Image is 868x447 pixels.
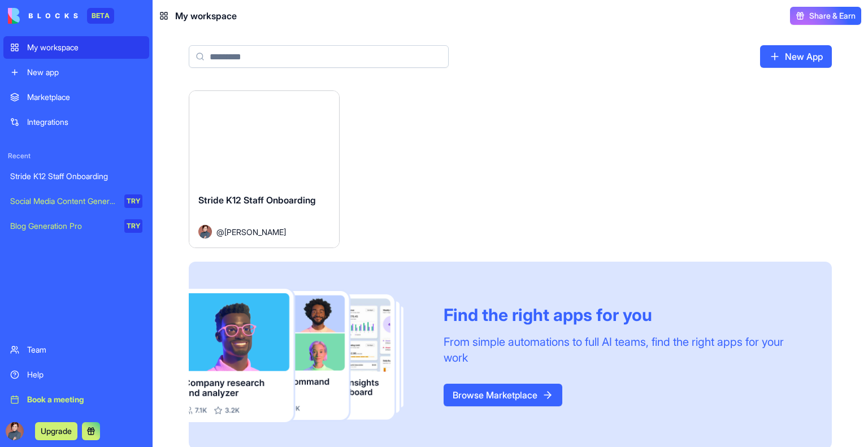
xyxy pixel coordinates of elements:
[3,215,149,237] a: Blog Generation ProTRY
[10,220,116,232] div: Blog Generation Pro
[3,165,149,188] a: Stride K12 Staff Onboarding
[27,42,142,53] div: My workspace
[10,171,142,182] div: Stride K12 Staff Onboarding
[124,194,142,208] div: TRY
[216,226,224,238] span: @
[3,86,149,109] a: Marketplace
[27,67,142,78] div: New app
[198,194,316,206] span: Stride K12 Staff Onboarding
[6,422,24,440] img: ACg8ocKTylsqrn6ynr50IPz6NDSgLrkDamR36B1MzsgU3tXTZ5qJ_yHc=s96-c
[3,388,149,411] a: Book a meeting
[87,8,114,24] div: BETA
[760,45,832,68] a: New App
[27,369,142,380] div: Help
[35,422,77,440] button: Upgrade
[124,219,142,233] div: TRY
[189,289,426,422] img: Frame_181_egmpey.png
[444,305,805,325] div: Find the right apps for you
[3,338,149,361] a: Team
[790,7,861,25] button: Share & Earn
[175,9,237,23] span: My workspace
[224,226,286,238] span: [PERSON_NAME]
[3,36,149,59] a: My workspace
[3,151,149,160] span: Recent
[3,61,149,84] a: New app
[809,10,856,21] span: Share & Earn
[27,92,142,103] div: Marketplace
[3,190,149,212] a: Social Media Content GeneratorTRY
[8,8,114,24] a: BETA
[189,90,340,248] a: Stride K12 Staff OnboardingAvatar@[PERSON_NAME]
[3,111,149,133] a: Integrations
[198,225,212,238] img: Avatar
[10,196,116,207] div: Social Media Content Generator
[8,8,78,24] img: logo
[27,344,142,355] div: Team
[27,394,142,405] div: Book a meeting
[35,425,77,436] a: Upgrade
[27,116,142,128] div: Integrations
[444,384,562,406] a: Browse Marketplace
[3,363,149,386] a: Help
[444,334,805,366] div: From simple automations to full AI teams, find the right apps for your work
